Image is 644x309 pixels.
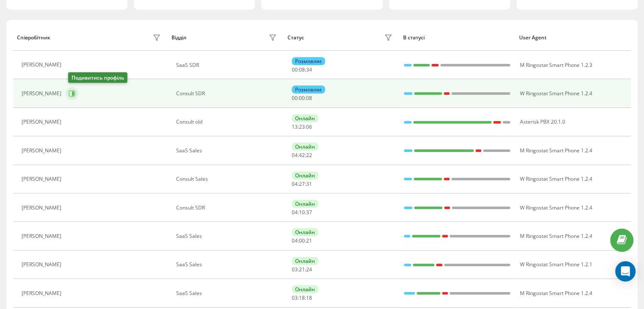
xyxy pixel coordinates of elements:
div: : : [292,124,312,130]
span: 37 [306,209,312,216]
div: [PERSON_NAME] [22,91,64,97]
span: 23 [299,123,305,130]
div: [PERSON_NAME] [22,176,64,182]
div: В статусі [403,35,511,41]
div: Онлайн [292,257,318,265]
div: SaaS SDR [176,62,279,68]
span: 13 [292,123,298,130]
span: 04 [292,209,298,216]
span: 34 [306,66,312,73]
span: 18 [299,294,305,301]
div: SaaS Sales [176,290,279,296]
div: : : [292,95,312,101]
div: Онлайн [292,200,318,208]
div: Онлайн [292,285,318,293]
span: 08 [299,66,305,73]
span: W Ringostat Smart Phone 1.2.4 [520,204,592,211]
div: Статус [287,35,304,41]
span: W Ringostat Smart Phone 1.2.1 [520,261,592,268]
div: [PERSON_NAME] [22,119,64,125]
span: W Ringostat Smart Phone 1.2.4 [520,175,592,182]
div: [PERSON_NAME] [22,205,64,211]
div: Онлайн [292,114,318,122]
div: Consult old [176,119,279,125]
span: 21 [299,266,305,273]
div: : : [292,181,312,187]
div: Consult SDR [176,91,279,97]
span: 24 [306,266,312,273]
div: [PERSON_NAME] [22,290,64,296]
div: : : [292,67,312,73]
span: 06 [306,123,312,130]
span: 22 [306,152,312,159]
div: SaaS Sales [176,262,279,268]
div: Співробітник [17,35,50,41]
span: M Ringostat Smart Phone 1.2.4 [520,290,592,297]
span: 31 [306,180,312,188]
div: [PERSON_NAME] [22,148,64,154]
div: : : [292,210,312,215]
span: 08 [306,94,312,102]
div: Подивитись профіль [68,72,127,83]
span: 04 [292,152,298,159]
span: 03 [292,266,298,273]
div: Відділ [171,35,186,41]
div: Consult Sales [176,176,279,182]
div: Онлайн [292,228,318,236]
span: M Ringostat Smart Phone 1.2.3 [520,61,592,69]
div: Онлайн [292,143,318,151]
div: [PERSON_NAME] [22,62,64,68]
span: 00 [292,66,298,73]
div: : : [292,238,312,244]
div: Розмовляє [292,57,325,65]
span: W Ringostat Smart Phone 1.2.4 [520,90,592,97]
div: SaaS Sales [176,233,279,239]
div: SaaS Sales [176,148,279,154]
div: [PERSON_NAME] [22,233,64,239]
span: 03 [292,294,298,301]
span: 04 [292,237,298,244]
div: [PERSON_NAME] [22,262,64,268]
div: User Agent [519,35,627,41]
div: Онлайн [292,171,318,179]
span: 00 [292,94,298,102]
div: Consult SDR [176,205,279,211]
span: 42 [299,152,305,159]
span: 00 [299,94,305,102]
div: Open Intercom Messenger [615,261,636,281]
span: 10 [299,209,305,216]
span: 00 [299,237,305,244]
span: 04 [292,180,298,188]
div: : : [292,267,312,273]
span: M Ringostat Smart Phone 1.2.4 [520,232,592,240]
div: : : [292,295,312,301]
span: 21 [306,237,312,244]
span: 18 [306,294,312,301]
div: : : [292,152,312,158]
span: 27 [299,180,305,188]
span: M Ringostat Smart Phone 1.2.4 [520,147,592,154]
div: Розмовляє [292,86,325,94]
span: Asterisk PBX 20.1.0 [520,118,565,125]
